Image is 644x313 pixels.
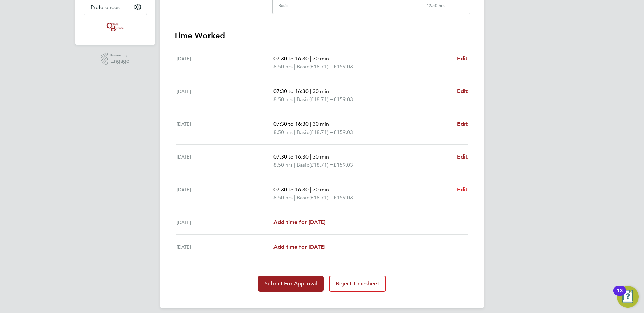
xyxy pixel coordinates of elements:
[310,153,311,160] span: |
[273,63,293,70] span: 8.50 hrs
[457,55,468,62] span: Edit
[309,63,333,70] span: (£18.71) =
[297,161,309,169] span: Basic
[294,194,295,201] span: |
[457,120,468,128] a: Edit
[273,88,309,94] span: 07:30 to 16:30
[309,194,333,201] span: (£18.71) =
[309,129,333,135] span: (£18.71) =
[84,22,147,32] a: Go to home page
[310,88,311,94] span: |
[273,243,325,251] a: Add time for [DATE]
[617,291,623,300] div: 13
[110,53,129,58] span: Powered by
[273,186,309,193] span: 07:30 to 16:30
[294,63,295,70] span: |
[258,276,324,292] button: Submit For Approval
[313,88,329,94] span: 30 min
[457,88,468,94] span: Edit
[294,162,295,168] span: |
[333,162,353,168] span: £159.03
[273,121,309,127] span: 07:30 to 16:30
[176,186,273,202] div: [DATE]
[101,53,130,65] a: Powered byEngage
[313,153,329,160] span: 30 min
[457,121,468,127] span: Edit
[110,58,129,64] span: Engage
[297,128,309,136] span: Basic
[273,194,293,201] span: 8.50 hrs
[273,162,293,168] span: 8.50 hrs
[273,129,293,135] span: 8.50 hrs
[297,63,309,71] span: Basic
[273,218,325,226] a: Add time for [DATE]
[333,194,353,201] span: £159.03
[333,96,353,103] span: £159.03
[174,30,470,41] h3: Time Worked
[273,244,325,250] span: Add time for [DATE]
[313,55,329,62] span: 30 min
[176,55,273,71] div: [DATE]
[313,186,329,193] span: 30 min
[91,4,120,10] span: Preferences
[421,3,470,14] div: 42.50 hrs
[310,55,311,62] span: |
[297,194,309,202] span: Basic
[329,276,386,292] button: Reject Timesheet
[457,153,468,161] a: Edit
[294,96,295,103] span: |
[333,129,353,135] span: £159.03
[313,121,329,127] span: 30 min
[310,121,311,127] span: |
[273,219,325,225] span: Add time for [DATE]
[294,129,295,135] span: |
[336,280,379,287] span: Reject Timesheet
[273,96,293,103] span: 8.50 hrs
[309,96,333,103] span: (£18.71) =
[176,243,273,251] div: [DATE]
[457,186,468,193] span: Edit
[333,63,353,70] span: £159.03
[273,55,309,62] span: 07:30 to 16:30
[176,153,273,169] div: [DATE]
[617,286,639,308] button: Open Resource Center, 13 new notifications
[457,55,468,63] a: Edit
[457,186,468,194] a: Edit
[457,153,468,160] span: Edit
[310,186,311,193] span: |
[273,153,309,160] span: 07:30 to 16:30
[265,280,317,287] span: Submit For Approval
[105,22,125,32] img: oneillandbrennan-logo-retina.png
[176,218,273,226] div: [DATE]
[309,162,333,168] span: (£18.71) =
[457,87,468,95] a: Edit
[297,95,309,104] span: Basic
[176,87,273,104] div: [DATE]
[278,3,288,8] div: Basic
[176,120,273,136] div: [DATE]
